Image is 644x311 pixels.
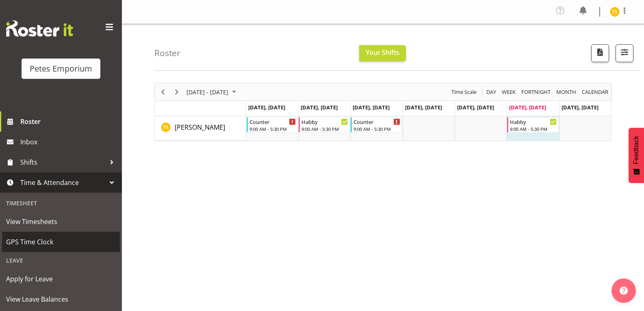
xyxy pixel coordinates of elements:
span: [DATE], [DATE] [301,104,338,111]
span: [DATE], [DATE] [509,104,546,111]
button: Month [581,87,610,97]
button: Next [171,87,182,97]
span: Apply for Leave [6,273,116,285]
span: [DATE], [DATE] [562,104,598,111]
span: Fortnight [520,87,551,97]
button: Download a PDF of the roster according to the set date range. [591,44,609,62]
div: Habby [301,117,348,126]
div: Tamara Straker"s event - Habby Begin From Saturday, August 30, 2025 at 9:00:00 AM GMT+12:00 Ends ... [507,117,558,133]
span: Week [501,87,516,97]
div: Petes Emporium [30,63,92,75]
div: Counter [249,117,296,126]
span: Shifts [20,156,106,168]
div: 9:00 AM - 5:30 PM [353,126,400,132]
div: Habby [510,117,556,126]
span: Your Shifts [366,48,399,57]
span: calendar [581,87,609,97]
button: Previous [158,87,169,97]
span: Roster [20,115,118,128]
span: Inbox [20,136,118,148]
button: Timeline Week [501,87,517,97]
div: Counter [353,117,400,126]
button: Timeline Day [485,87,498,97]
span: [DATE], [DATE] [457,104,494,111]
span: View Leave Balances [6,293,116,305]
span: GPS Time Clock [6,236,116,248]
img: help-xxl-2.png [620,287,628,295]
td: Tamara Straker resource [155,116,246,141]
button: Feedback - Show survey [629,128,644,183]
h4: Roster [154,48,180,58]
span: [PERSON_NAME] [175,123,225,132]
div: 9:00 AM - 5:30 PM [249,126,296,132]
div: Timeline Week of August 30, 2025 [154,83,611,141]
button: August 25 - 31, 2025 [185,87,240,97]
button: Filter Shifts [616,44,633,62]
button: Your Shifts [359,45,406,61]
a: View Timesheets [2,211,120,232]
span: [DATE], [DATE] [353,104,390,111]
a: Apply for Leave [2,269,120,289]
img: Rosterit website logo [6,20,73,37]
div: Tamara Straker"s event - Habby Begin From Tuesday, August 26, 2025 at 9:00:00 AM GMT+12:00 Ends A... [299,117,350,133]
div: Leave [2,252,120,269]
a: [PERSON_NAME] [175,122,225,132]
span: Time Scale [451,87,477,97]
span: Day [486,87,497,97]
button: Time Scale [450,87,478,97]
div: Tamara Straker"s event - Counter Begin From Wednesday, August 27, 2025 at 9:00:00 AM GMT+12:00 En... [351,117,402,133]
span: Time & Attendance [20,176,106,189]
img: tamara-straker11292.jpg [610,7,620,17]
button: Timeline Month [555,87,578,97]
span: [DATE], [DATE] [405,104,442,111]
span: [DATE] - [DATE] [186,87,229,97]
span: Month [555,87,577,97]
span: Feedback [633,136,640,164]
a: View Leave Balances [2,289,120,309]
table: Timeline Week of August 30, 2025 [246,116,611,141]
div: Next [170,83,184,100]
span: [DATE], [DATE] [248,104,285,111]
a: GPS Time Clock [2,232,120,252]
div: Previous [156,83,170,100]
button: Fortnight [520,87,552,97]
div: Timesheet [2,195,120,211]
span: View Timesheets [6,215,116,228]
div: Tamara Straker"s event - Counter Begin From Monday, August 25, 2025 at 9:00:00 AM GMT+12:00 Ends ... [247,117,298,133]
div: 9:00 AM - 5:30 PM [510,126,556,132]
div: 9:00 AM - 5:30 PM [301,126,348,132]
